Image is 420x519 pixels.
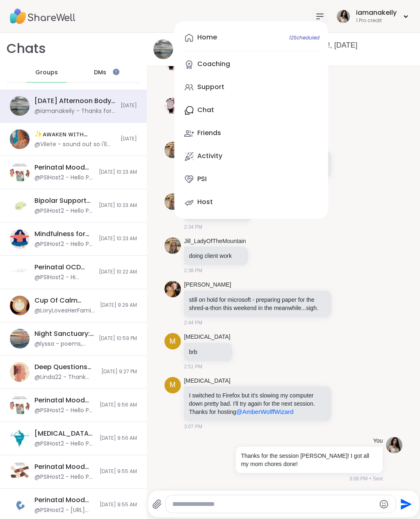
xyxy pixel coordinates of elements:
img: https://sharewell-space-live.sfo3.digitaloceanspaces.com/user-generated/2564abe4-c444-4046-864b-7... [164,193,181,210]
a: [PERSON_NAME] [184,281,231,289]
img: Perinatal Mood Support (Returning Attendees Only), Sep 09 [10,462,30,482]
div: Perinatal OCD Support for Moms, [DATE] [34,263,94,272]
div: @PSIHost2 - Hello PSI group members! A friendly reminder: We will allow up to 16 group members to... [34,406,95,415]
img: https://sharewell-space-live.sfo3.digitaloceanspaces.com/user-generated/22ef1fea-5b0e-4312-91bf-f... [386,437,402,453]
span: [DATE] 9:27 PM [101,368,137,375]
textarea: Type your message [172,500,375,508]
div: Perinatal Mood Support (Returning Attendees Only), [DATE] [34,462,95,471]
div: @PSIHost2 - Hello PSI group members! A friendly reminder: We will allow up to 16 group members to... [34,240,94,248]
span: [DATE] [121,135,137,142]
span: Groups [35,69,58,77]
img: https://sharewell-space-live.sfo3.digitaloceanspaces.com/user-generated/c703a1d2-29a7-4d77-aef4-3... [164,98,181,114]
div: @PSIHost2 - Hello PSI group members! A friendly reminder: We will allow up to 16 group members to... [34,174,94,182]
img: ShareWell Nav Logo [10,2,75,31]
span: [DATE] 9:55 AM [100,501,137,508]
p: brb [189,348,227,356]
img: Bipolar Support for Perinatal People, Sep 10 [10,196,30,216]
div: PSI [197,175,207,184]
div: Coaching [197,60,230,69]
div: @PSIHost2 - [URL][DOMAIN_NAME] [34,506,95,514]
span: [DATE] 10:23 AM [99,202,137,209]
a: [MEDICAL_DATA] [184,333,231,341]
a: PSI [181,170,322,189]
span: 2:44 PM [184,319,203,326]
img: Perinatal OCD Support for Moms, Sep 09 [10,262,30,282]
span: 3:08 PM [349,475,368,482]
p: I switched to Firefox but it's slowing my computer down pretty bad. I'll try again for the next s... [189,391,326,416]
span: [DATE] 9:56 AM [100,435,137,442]
h4: You [373,437,383,445]
span: DMs [94,69,106,77]
img: Mindfulness for Pregnant & Postpartum Parents, Sep 10 [10,229,30,249]
img: Perinatal Mood Support for Moms, Sep 08 [10,495,30,515]
div: @iamanakeily - Thanks for the session [PERSON_NAME]! I got all my mom chores done! [34,107,116,115]
span: • [369,475,371,482]
span: 2:38 PM [184,267,203,274]
img: iamanakeily [337,10,350,23]
p: still on hold for microsoft - preparing paper for the shred-a-thon this weekend in the meanwhile.... [189,296,326,312]
a: Friends [181,124,322,143]
div: @LoryLovesHerFamilia - gotcha i wasn;t able to sign up [DATE] but i did register for [DATE] (hope... [34,307,95,315]
p: doing client work [189,252,243,260]
img: Wednesday Afternoon Body Doublers and Chillers!, Sep 10 [153,39,173,59]
span: [DATE] 9:29 AM [100,302,137,309]
span: M [169,336,176,347]
span: [DATE] 10:59 PM [99,335,137,342]
div: @PSIHost2 - Hello PSI group members! A friendly reminder: We will allow up to 16 group members to... [34,207,94,215]
button: Emoji picker [379,499,389,509]
iframe: Spotlight [113,69,119,75]
div: Host [197,197,213,207]
div: Perinatal Mood Support for Parents, [DATE] [34,163,94,172]
a: Home12Scheduled [181,28,322,48]
div: Home [197,33,217,42]
div: @Linda22 - Thank you [PERSON_NAME] for hosting! Thank you all! [34,373,96,381]
h1: Chats [7,39,46,58]
a: Host [181,193,322,212]
img: ✨ᴀᴡᴀᴋᴇɴ ᴡɪᴛʜ ʙᴇᴀᴜᴛɪғᴜʟ sᴏᴜʟs✨, Sep 10 [10,129,30,149]
div: Mindfulness for Pregnant & [MEDICAL_DATA] Parents, [DATE] [34,230,94,239]
div: [MEDICAL_DATA] Rage Support for Moms & Birthing People, [DATE] [34,429,95,438]
p: Thanks for the session [PERSON_NAME]! I got all my mom chores done! [241,452,378,468]
span: [DATE] 9:55 AM [100,468,137,475]
span: [DATE] 9:56 AM [100,402,137,409]
span: [DATE] [121,102,137,109]
img: Postpartum Rage Support for Moms & Birthing People, Sep 09 [10,429,30,448]
img: https://sharewell-space-live.sfo3.digitaloceanspaces.com/user-generated/2564abe4-c444-4046-864b-7... [164,142,181,158]
a: Activity [181,147,322,166]
div: Activity [197,152,222,161]
div: @PSIHost2 - Hi Jblackford11788, were you able to get back in? [34,273,94,282]
div: 1 Pro credit [356,17,397,24]
span: 2:34 PM [184,223,203,231]
div: Support [197,83,224,92]
div: iamanakeily [356,8,397,17]
img: Perinatal Mood Support for Parents, Sep 09 [10,395,30,415]
img: Night Sanctuary: Sharing, Listening, Being Heard, Sep 08 [10,329,30,349]
div: Night Sanctuary: Sharing, Listening, Being Heard, [DATE] [34,329,94,338]
div: [DATE] Afternoon Body Doublers and Chillers!, [DATE] [34,96,116,106]
img: Deep Questions Discussion Group Part 2, Sep 08 [10,362,30,382]
img: Wednesday Afternoon Body Doublers and Chillers!, Sep 10 [10,96,30,116]
div: @Vilete - sound out so i'll log out. [34,140,116,149]
span: [DATE] 10:23 AM [99,169,137,176]
div: @PSIHost2 - Hello PSI group members! A friendly reminder: We will allow up to 16 group members to... [34,473,95,481]
div: Perinatal Mood Support for Parents, [DATE] [34,396,95,405]
img: https://sharewell-space-live.sfo3.digitaloceanspaces.com/user-generated/0036a520-c96e-4894-8f0e-e... [164,281,181,297]
div: Friends [197,129,221,138]
a: [MEDICAL_DATA] [184,377,231,385]
div: Bipolar Support for Perinatal People, [DATE] [34,196,94,205]
span: [DATE] 10:23 AM [99,235,137,242]
span: 12 Scheduled [289,34,320,41]
div: ✨ᴀᴡᴀᴋᴇɴ ᴡɪᴛʜ ʙᴇᴀᴜᴛɪғᴜʟ sᴏᴜʟs✨, [DATE] [34,130,116,139]
div: Cup Of Calm Cafe, [DATE] [34,296,95,305]
div: @PSIHost2 - Hello PSI group members! A friendly reminder: We will allow up to 16 group members to... [34,440,95,448]
a: Support [181,78,322,97]
span: M [169,379,176,390]
img: https://sharewell-space-live.sfo3.digitaloceanspaces.com/user-generated/2564abe4-c444-4046-864b-7... [164,237,181,254]
span: 3:07 PM [184,423,203,430]
a: Coaching [181,55,322,74]
span: 2:51 PM [184,363,203,370]
div: @lyssa - poems, songs, tears [34,340,94,348]
span: Sent [373,475,383,482]
div: Perinatal Mood Support for Moms, [DATE] [34,496,95,505]
div: Deep Questions Discussion Group Part 2, [DATE] [34,363,96,372]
